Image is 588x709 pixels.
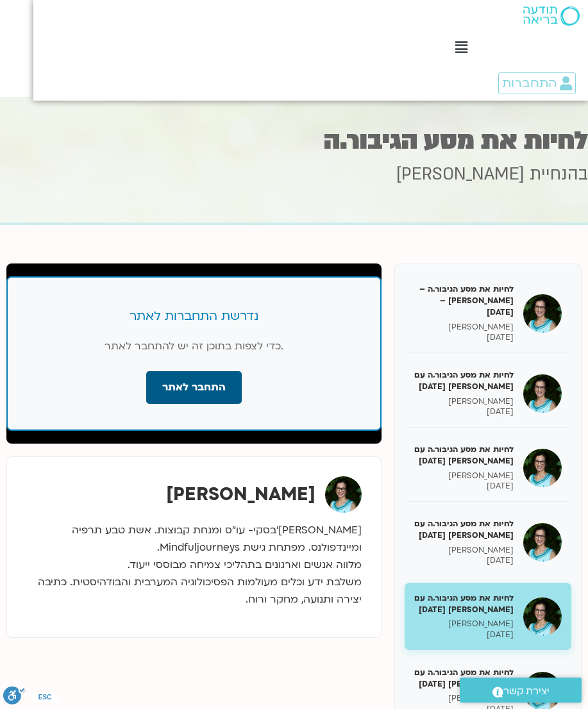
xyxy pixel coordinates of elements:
p: [DATE] [414,332,514,343]
p: [DATE] [414,630,514,640]
a: התחבר לאתר [146,371,242,404]
span: יצירת קשר [503,683,550,700]
strong: [PERSON_NAME] [166,482,315,506]
p: [DATE] [414,555,514,566]
img: לחיות את מסע הגיבור.ה עם תמר לינצבסקי 11/02/25 [523,449,562,487]
p: [PERSON_NAME] [414,693,514,704]
a: התחברות [498,72,576,94]
p: [PERSON_NAME] [414,545,514,556]
p: [PERSON_NAME]'בסקי- עו"ס ומנחת קבוצות. אשת טבע תרפיה ומיינדפולנס. מפתחת גישת Mindfuljourneys. מלו... [26,522,362,608]
p: [PERSON_NAME] [414,322,514,333]
img: תמר לינצבסקי [325,476,362,513]
img: לחיות את מסע הגיבור.ה עם תמר לינצבסקי 04/02/25 [523,374,562,413]
p: [DATE] [414,406,514,417]
a: יצירת קשר [460,678,582,703]
h5: לחיות את מסע הגיבור.ה עם [PERSON_NAME] [DATE] [414,369,514,392]
p: [PERSON_NAME] [414,619,514,630]
h5: לחיות את מסע הגיבור.ה – [PERSON_NAME] – [DATE] [414,283,514,319]
img: לחיות את מסע הגיבור.ה עם תמר לינצבסקי 18/02/25 [523,523,562,562]
p: [DATE] [414,481,514,492]
p: [PERSON_NAME] [414,396,514,407]
img: לחיות את מסע הגיבור.ה עם תמר לינצבסקי 25/02/25 [523,597,562,636]
img: תודעה בריאה [523,6,580,26]
h3: נדרשת התחברות לאתר [33,308,355,325]
span: התחברות [502,76,557,90]
h5: לחיות את מסע הגיבור.ה עם [PERSON_NAME] [DATE] [414,444,514,467]
p: [PERSON_NAME] [414,471,514,481]
h5: לחיות את מסע הגיבור.ה עם [PERSON_NAME] [DATE] [414,518,514,541]
h5: לחיות את מסע הגיבור.ה עם [PERSON_NAME] [DATE] [414,667,514,690]
h5: לחיות את מסע הגיבור.ה עם [PERSON_NAME] [DATE] [414,592,514,615]
span: בהנחיית [530,163,588,186]
img: לחיות את מסע הגיבור.ה – תמר לינצבסקי – 30/1/25 [523,294,562,333]
p: כדי לצפות בתוכן זה יש להתחבר לאתר. [33,338,355,355]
